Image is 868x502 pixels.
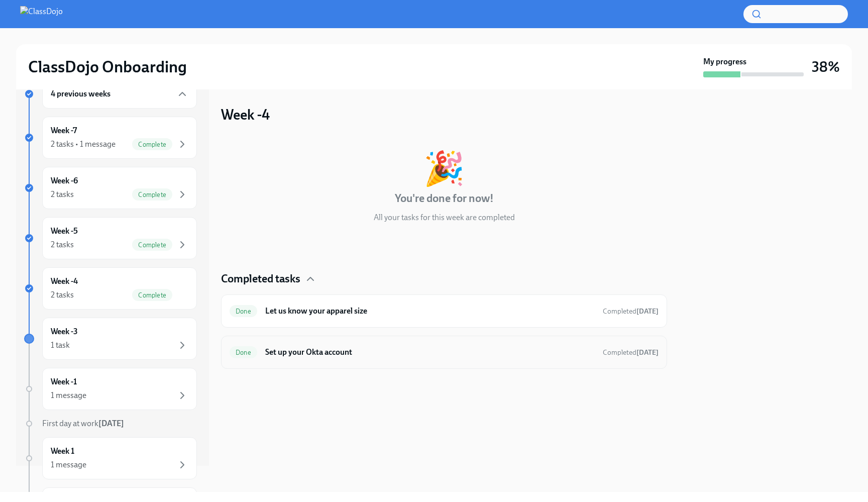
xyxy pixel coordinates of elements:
[230,303,659,319] a: DoneLet us know your apparel sizeCompleted[DATE]
[395,191,494,206] h4: You're done for now!
[230,344,659,360] a: DoneSet up your Okta accountCompleted[DATE]
[51,189,74,200] div: 2 tasks
[221,271,300,286] h4: Completed tasks
[132,241,172,249] span: Complete
[24,418,197,429] a: First day at work[DATE]
[24,217,197,259] a: Week -52 tasksComplete
[51,376,77,387] h6: Week -1
[265,347,595,358] h6: Set up your Okta account
[24,437,197,479] a: Week 11 message
[603,348,659,357] span: Completed
[51,340,70,351] div: 1 task
[51,175,78,186] h6: Week -6
[423,152,465,185] div: 🎉
[51,239,74,250] div: 2 tasks
[221,106,270,124] h3: Week -4
[812,58,840,76] h3: 38%
[98,419,124,428] strong: [DATE]
[51,88,111,99] h6: 4 previous weeks
[24,368,197,410] a: Week -11 message
[132,291,172,299] span: Complete
[51,226,78,237] h6: Week -5
[24,167,197,209] a: Week -62 tasksComplete
[51,125,77,136] h6: Week -7
[265,306,595,317] h6: Let us know your apparel size
[28,57,187,77] h2: ClassDojo Onboarding
[221,271,667,286] div: Completed tasks
[51,446,74,457] h6: Week 1
[24,117,197,159] a: Week -72 tasks • 1 messageComplete
[24,318,197,360] a: Week -31 task
[374,212,515,223] p: All your tasks for this week are completed
[51,289,74,300] div: 2 tasks
[230,308,257,315] span: Done
[42,419,124,428] span: First day at work
[51,139,116,150] div: 2 tasks • 1 message
[51,276,78,287] h6: Week -4
[603,307,659,316] span: August 14th, 2025 20:21
[636,307,659,316] strong: [DATE]
[703,56,746,67] strong: My progress
[20,6,63,22] img: ClassDojo
[24,267,197,310] a: Week -42 tasksComplete
[132,191,172,198] span: Complete
[636,348,659,357] strong: [DATE]
[132,141,172,148] span: Complete
[230,349,257,356] span: Done
[603,307,659,316] span: Completed
[42,79,197,109] div: 4 previous weeks
[51,459,86,470] div: 1 message
[51,390,86,401] div: 1 message
[51,326,78,337] h6: Week -3
[603,348,659,357] span: August 14th, 2025 20:21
